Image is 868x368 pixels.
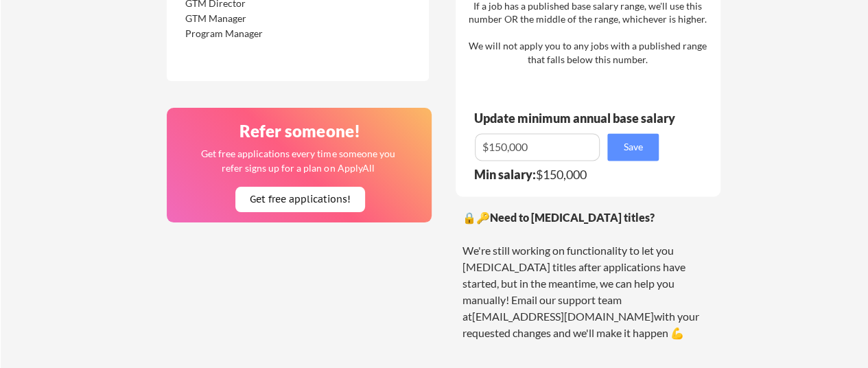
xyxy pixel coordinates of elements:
div: Refer someone! [172,123,427,139]
div: Update minimum annual base salary [474,112,680,124]
div: 🔒🔑 We're still working on functionality to let you [MEDICAL_DATA] titles after applications have ... [462,209,714,341]
div: GTM Manager [185,12,330,25]
button: Save [607,133,659,161]
div: Get free applications every time someone you refer signs up for a plan on ApplyAll [200,146,396,175]
strong: Min salary: [474,167,536,182]
div: Program Manager [185,27,330,41]
div: $150,000 [474,168,668,181]
input: E.g. $100,000 [475,133,600,161]
button: Get free applications! [235,187,365,212]
a: [EMAIL_ADDRESS][DOMAIN_NAME] [472,310,654,323]
strong: Need to [MEDICAL_DATA] titles? [490,211,655,224]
